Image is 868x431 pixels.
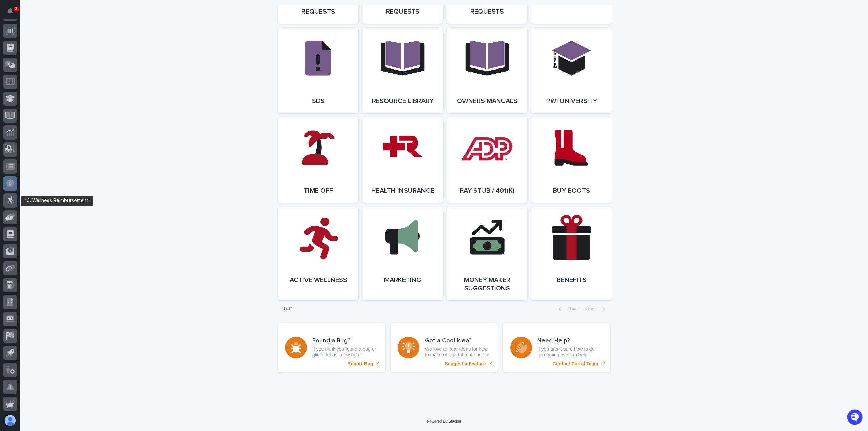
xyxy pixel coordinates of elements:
p: Welcome 👋 [7,27,123,38]
iframe: Open customer support [846,409,865,427]
div: Start new chat [23,75,111,82]
img: Stacker [7,6,20,20]
button: Next [581,306,610,312]
a: Time Off [278,117,358,203]
input: Clear [18,54,112,61]
a: Buy Boots [531,117,612,203]
span: Back [564,307,579,311]
a: Benefits [531,207,612,300]
p: If you think you found a bug or glitch, let us know here! [312,346,378,358]
span: Next [584,307,599,311]
div: 📖 [7,110,12,115]
a: SDS [278,28,358,113]
p: Report Bug [347,361,373,367]
div: Notifications2 [8,8,17,19]
a: Pay Stub / 401(k) [447,117,527,203]
a: PWI University [531,28,612,113]
button: Back [553,306,581,312]
a: Suggest a Feature [391,323,498,372]
p: If you aren't sure how to do something, we can help! [537,346,603,358]
button: Start new chat [115,77,123,85]
a: Marketing [362,207,443,300]
span: Pylon [67,125,82,131]
p: Contact Portal Team [552,361,598,367]
a: Powered By Stacker [427,419,461,423]
a: 📖Help Docs [4,106,40,118]
a: Resource Library [362,28,443,113]
a: Report Bug [278,323,385,372]
button: Notifications [3,4,17,18]
img: 1736555164131-43832dd5-751b-4058-ba23-39d91318e5a0 [7,75,19,87]
div: We're available if you need us! [23,82,86,87]
a: Active Wellness [278,207,358,300]
p: How can we help? [7,38,123,48]
h3: Need Help? [537,337,603,345]
h3: Got a Cool Idea? [425,337,491,345]
a: Powered byPylon [48,125,82,131]
a: Owners Manuals [447,28,527,113]
p: We love to hear ideas for how to make our portal more useful! [425,346,491,358]
a: Money Maker Suggestions [447,207,527,300]
p: Suggest a Feature [445,361,486,367]
a: Health Insurance [362,117,443,203]
p: 2 [15,6,17,11]
a: Contact Portal Team [503,323,610,372]
button: users-avatar [3,413,17,428]
h3: Found a Bug? [312,337,378,345]
span: Help Docs [14,109,37,116]
p: 1 of 1 [278,300,298,317]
